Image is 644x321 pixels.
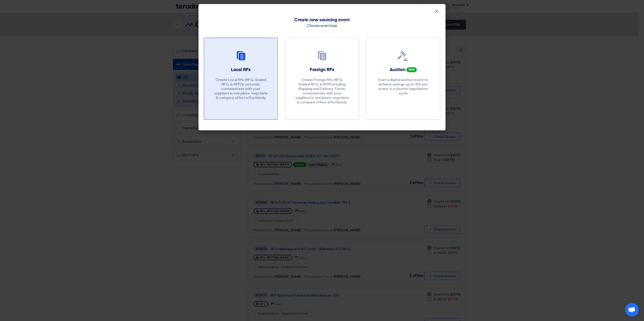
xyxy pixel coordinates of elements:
[366,38,440,120] a: Auction New Start a digital auction event to achieve savings up to 15% per event, in a shorter ne...
[406,67,417,72] span: New
[625,303,639,317] a: Open chat
[285,38,359,120] a: Foreign RFx Create Foreign RFx (RFQ, Sealed RFQ, & RFP) including Shipping and Delivery Terms, co...
[310,67,334,73] h2: Foreign RFx
[294,17,350,23] span: Create new sourcing event
[376,78,430,96] p: Start a digital auction event to achieve savings up to 15% per event, in a shorter negotiation cy...
[434,8,439,17] span: ×
[214,78,268,100] p: Create Local RFx (RFQ, Sealed RFQ, & RFP) in seconds, communicate with your suppliers in one plac...
[204,38,278,120] a: Local RFx Create Local RFx (RFQ, Sealed RFQ, & RFP) in seconds, communicate with your suppliers i...
[231,67,251,73] h2: Local RFx
[307,23,337,29] div: Choose event type
[390,68,406,72] span: Auction
[431,7,442,16] button: Close
[295,78,349,105] p: Create Foreign RFx (RFQ, Sealed RFQ, & RFP) including Shipping and Delivery Terms, communicate wi...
